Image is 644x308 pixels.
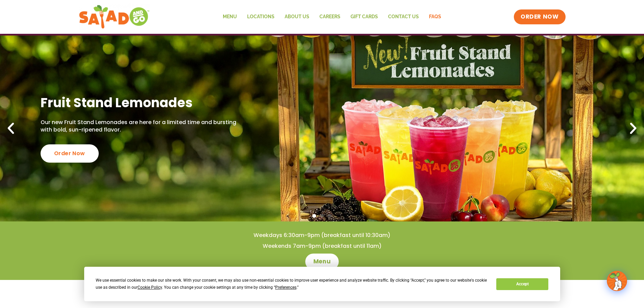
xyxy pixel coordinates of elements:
h4: Weekends 7am-9pm (breakfast until 11am) [14,242,630,250]
div: Order Now [41,144,99,163]
a: Locations [242,9,280,25]
div: Next slide [626,121,641,136]
span: ORDER NOW [521,13,558,21]
img: wpChatIcon [607,271,626,290]
a: Menu [305,254,339,270]
a: Menu [218,9,242,25]
img: new-SAG-logo-768×292 [79,3,150,30]
span: Menu [313,258,331,266]
a: About Us [280,9,314,25]
span: Go to slide 2 [320,214,324,218]
div: Cookie Consent Prompt [84,267,560,301]
a: FAQs [424,9,446,25]
a: ORDER NOW [514,9,565,24]
a: Careers [314,9,345,25]
a: GIFT CARDS [345,9,383,25]
span: Go to slide 3 [328,214,332,218]
div: We use essential cookies to make our site work. With your consent, we may also use non-essential ... [96,277,488,291]
span: Go to slide 1 [312,214,316,218]
h4: Weekdays 6:30am-9pm (breakfast until 10:30am) [14,232,630,239]
nav: Menu [218,9,446,25]
h2: Fruit Stand Lemonades [41,94,240,111]
span: Preferences [275,285,296,290]
div: Previous slide [3,121,18,136]
p: Our new Fruit Stand Lemonades are here for a limited time and bursting with bold, sun-ripened fla... [41,119,240,134]
a: Contact Us [383,9,424,25]
span: Cookie Policy [138,285,162,290]
button: Accept [496,278,548,290]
